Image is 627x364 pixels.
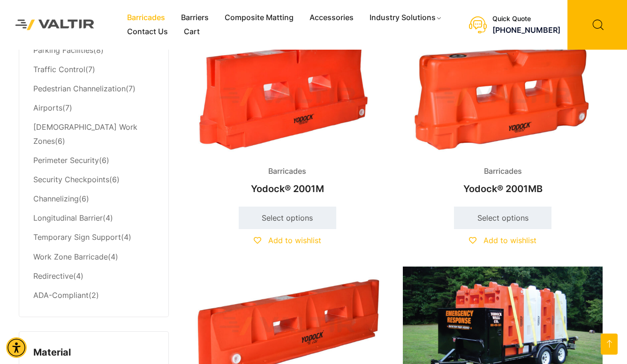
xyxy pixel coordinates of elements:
span: Add to wishlist [483,236,536,245]
a: Industry Solutions [362,11,450,25]
a: Add to wishlist [254,236,321,245]
a: Traffic Control [33,65,85,74]
li: (7) [33,98,154,118]
a: Cart [176,25,208,39]
a: Airports [33,103,62,112]
img: Barricades [403,37,603,156]
span: Add to wishlist [268,236,321,245]
a: Composite Matting [217,11,302,25]
a: Open this option [601,334,618,355]
a: Add to wishlist [469,236,536,245]
li: (2) [33,286,154,303]
a: Security Checkpoints [33,175,109,184]
a: Select options for “Yodock® 2001M” [239,207,336,229]
div: Accessibility Menu [6,337,27,358]
a: Accessories [302,11,362,25]
img: Barricades [188,37,387,156]
a: Longitudinal Barrier [33,213,103,223]
span: Barricades [477,164,529,178]
div: Quick Quote [492,15,560,23]
h2: Yodock® 2001M [188,178,387,199]
li: (6) [33,151,154,170]
a: Work Zone Barricade [33,252,108,261]
li: (8) [33,41,154,60]
a: Contact Us [119,25,176,39]
a: [DEMOGRAPHIC_DATA] Work Zones [33,122,137,146]
span: Barricades [261,164,313,178]
li: (6) [33,118,154,151]
li: (4) [33,247,154,267]
a: call (888) 496-3625 [492,25,560,35]
a: Barriers [173,11,217,25]
a: Select options for “Yodock® 2001MB” [454,207,551,229]
li: (6) [33,190,154,209]
a: Perimeter Security [33,156,99,165]
a: BarricadesYodock® 2001M [188,37,387,199]
a: Parking Facilities [33,45,93,55]
li: (6) [33,171,154,190]
li: (7) [33,60,154,79]
a: Barricades [119,11,173,25]
li: (4) [33,267,154,286]
li: (7) [33,79,154,98]
a: Temporary Sign Support [33,232,121,242]
a: BarricadesYodock® 2001MB [403,37,603,199]
a: ADA-Compliant [33,290,89,300]
h2: Yodock® 2001MB [403,178,603,199]
h4: Material [33,346,154,360]
li: (4) [33,209,154,228]
li: (4) [33,228,154,247]
a: Pedestrian Channelization [33,84,126,93]
img: Valtir Rentals [7,11,103,38]
a: Redirective [33,271,73,281]
a: Channelizing [33,194,79,203]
